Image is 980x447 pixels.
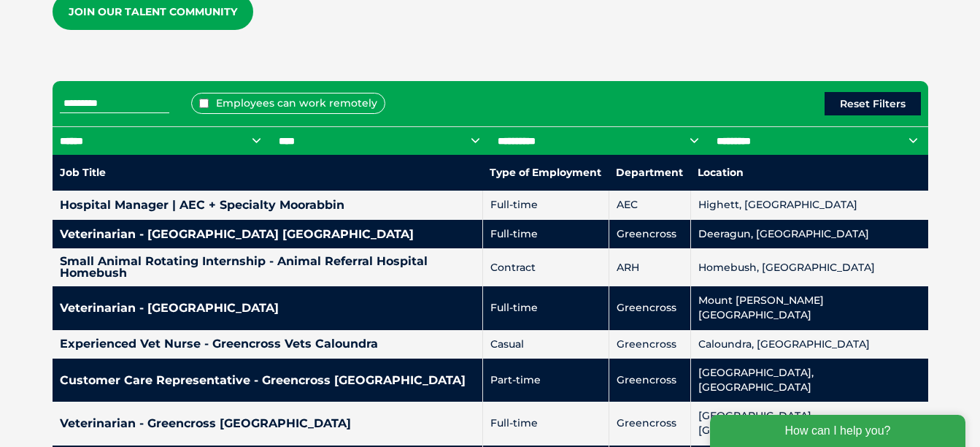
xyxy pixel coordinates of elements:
nobr: Location [698,166,744,179]
nobr: Job Title [60,166,106,179]
td: Part-time [482,359,609,402]
td: Homebush, [GEOGRAPHIC_DATA] [690,248,928,286]
td: AEC [609,191,690,220]
td: Greencross [609,330,690,359]
td: Deeragun, [GEOGRAPHIC_DATA] [690,220,928,249]
td: Full-time [482,220,609,249]
label: Employees can work remotely [191,93,385,114]
h4: Veterinarian - [GEOGRAPHIC_DATA] [GEOGRAPHIC_DATA] [60,229,475,240]
div: How can I help you? [9,9,264,41]
td: Full-time [482,191,609,220]
td: Contract [482,248,609,286]
h4: Small Animal Rotating Internship - Animal Referral Hospital Homebush [60,256,475,279]
td: Mount [PERSON_NAME][GEOGRAPHIC_DATA] [690,286,928,329]
td: Caloundra, [GEOGRAPHIC_DATA] [690,330,928,359]
td: Highett, [GEOGRAPHIC_DATA] [690,191,928,220]
td: Greencross [609,359,690,402]
h4: Experienced Vet Nurse - Greencross Vets Caloundra [60,338,475,350]
td: [GEOGRAPHIC_DATA], [GEOGRAPHIC_DATA] [690,402,928,445]
button: Search [952,66,966,81]
h4: Hospital Manager | AEC + Specialty Moorabbin [60,199,475,211]
td: Full-time [482,286,609,329]
td: ARH [609,248,690,286]
nobr: Type of Employment [490,166,601,179]
nobr: Department [616,166,683,179]
h4: Veterinarian - Greencross [GEOGRAPHIC_DATA] [60,418,475,429]
td: Casual [482,330,609,359]
td: Greencross [609,402,690,445]
h4: Veterinarian - [GEOGRAPHIC_DATA] [60,302,475,314]
button: Reset Filters [825,92,921,115]
td: Full-time [482,402,609,445]
td: Greencross [609,286,690,329]
td: [GEOGRAPHIC_DATA], [GEOGRAPHIC_DATA] [690,359,928,402]
input: Employees can work remotely [199,99,209,108]
h4: Customer Care Representative - Greencross [GEOGRAPHIC_DATA] [60,375,475,386]
td: Greencross [609,220,690,249]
